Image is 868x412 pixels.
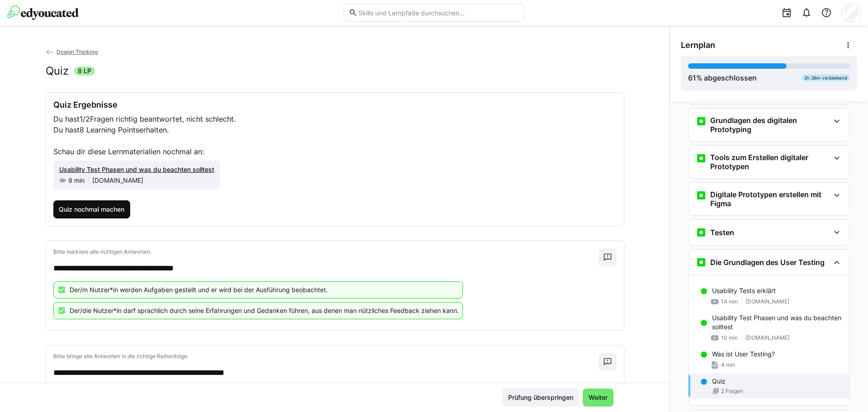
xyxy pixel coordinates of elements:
[46,64,69,78] h2: Quiz
[68,176,85,185] span: 9 min
[721,361,735,369] span: 4 min
[712,350,775,359] p: Was ist User Testing?
[681,40,715,50] span: Lernplan
[710,228,734,237] h3: Testen
[710,258,825,267] h3: Die Grundlagen des User Testing
[712,286,776,295] p: Usability Tests erklärt
[802,74,850,81] div: 2h 36m verbleibend
[53,114,617,124] p: Du hast Fragen richtig beantwortet, nicht schlecht.
[53,248,599,256] p: Bitte markiere alle richtigen Antworten.
[721,388,743,395] span: 2 Fragen
[688,73,696,82] span: 61
[721,334,738,341] span: 10 min
[358,9,519,17] input: Skills und Lernpfade durchsuchen…
[710,153,830,171] h3: Tools zum Erstellen digitaler Prototypen
[70,306,459,315] p: Der/die Nutzer*in darf sprachlich durch seine Erfahrungen und Gedanken führen, aus denen man nütz...
[502,388,579,407] button: Prüfung überspringen
[53,353,599,360] p: Bitte bringe alle Antworten in die richtige Reihenfolge.
[80,125,139,134] span: 8 Learning Points
[80,114,90,123] span: 1/2
[721,298,738,305] span: 14 min
[507,393,575,402] span: Prüfung überspringen
[710,116,830,134] h3: Grundlagen des digitalen Prototyping
[46,48,98,55] a: Design Thinking
[53,124,617,135] p: Du hast erhalten.
[587,393,609,402] span: Weiter
[712,313,842,331] p: Usability Test Phasen und was du beachten solltest
[57,48,98,55] span: Design Thinking
[78,66,91,76] span: 8 LP
[59,166,214,173] span: Usability Test Phasen und was du beachten solltest
[688,72,757,83] div: % abgeschlossen
[583,388,613,407] button: Weiter
[710,190,830,208] h3: Digitale Prototypen erstellen mit Figma
[92,176,143,185] span: [DOMAIN_NAME]
[53,146,617,157] p: Schau dir diese Lernmaterialien nochmal an:
[745,334,789,341] span: [DOMAIN_NAME]
[712,377,726,386] p: Quiz
[57,205,126,214] span: Quiz nochmal machen
[70,285,328,294] p: Der/m Nutzer*in werden Aufgaben gestellt und er wird bei der Ausführung beobachtet.
[53,200,131,218] button: Quiz nochmal machen
[53,100,617,110] h3: Quiz Ergebnisse
[745,298,789,305] span: [DOMAIN_NAME]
